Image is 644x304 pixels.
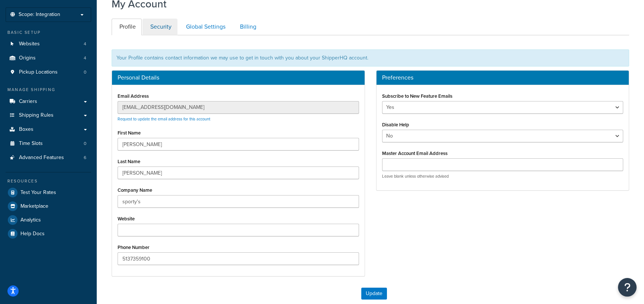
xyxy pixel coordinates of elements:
[84,140,86,147] span: 0
[20,217,41,223] span: Analytics
[19,140,43,147] span: Time Slots
[84,155,86,161] span: 6
[19,98,37,105] span: Carriers
[6,123,91,136] a: Boxes
[6,65,91,79] li: Pickup Locations
[6,51,91,65] li: Origins
[178,19,231,35] a: Global Settings
[19,55,36,61] span: Origins
[382,151,448,156] label: Master Account Email Address
[382,174,624,179] p: Leave blank unless otherwise advised
[382,93,452,99] label: Subscribe to New Feature Emails
[84,41,86,47] span: 4
[112,19,142,35] a: Profile
[6,200,91,213] a: Marketplace
[6,87,91,93] div: Manage Shipping
[84,55,86,61] span: 4
[20,231,45,237] span: Help Docs
[6,37,91,51] a: Websites 4
[118,93,149,99] label: Email Address
[118,74,359,81] h3: Personal Details
[118,159,140,164] label: Last Name
[19,126,33,133] span: Boxes
[19,69,58,75] span: Pickup Locations
[232,19,262,35] a: Billing
[6,29,91,36] div: Basic Setup
[6,137,91,151] li: Time Slots
[112,49,629,67] div: Your Profile contains contact information we may use to get in touch with you about your ShipperH...
[19,12,60,18] span: Scope: Integration
[382,74,624,81] h3: Preferences
[118,187,152,193] label: Company Name
[6,213,91,227] a: Analytics
[6,37,91,51] li: Websites
[6,227,91,240] a: Help Docs
[6,51,91,65] a: Origins 4
[6,137,91,151] a: Time Slots 0
[6,151,91,165] li: Advanced Features
[84,69,86,75] span: 0
[6,186,91,199] a: Test Your Rates
[20,203,48,210] span: Marketplace
[6,151,91,165] a: Advanced Features 6
[618,278,637,297] button: Open Resource Center
[6,95,91,109] a: Carriers
[118,130,141,136] label: First Name
[19,41,40,47] span: Websites
[6,65,91,79] a: Pickup Locations 0
[118,245,150,250] label: Phone Number
[6,109,91,122] a: Shipping Rules
[6,178,91,184] div: Resources
[19,155,64,161] span: Advanced Features
[382,122,409,127] label: Disable Help
[20,190,56,196] span: Test Your Rates
[361,288,387,300] button: Update
[142,19,177,35] a: Security
[118,116,210,122] a: Request to update the email address for this account
[19,112,54,119] span: Shipping Rules
[118,216,135,221] label: Website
